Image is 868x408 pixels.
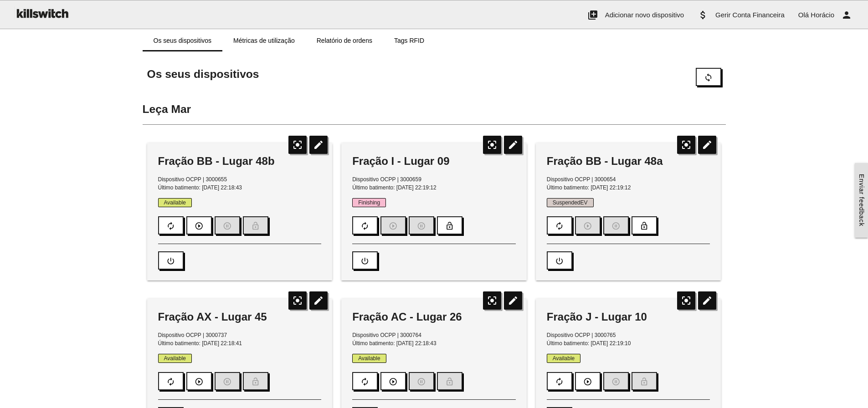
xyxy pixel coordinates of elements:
i: autorenew [360,373,370,390]
a: Enviar feedback [855,163,868,237]
i: sync [704,69,713,86]
button: autorenew [158,372,184,390]
button: sync [696,68,721,86]
div: Fração AC - Lugar 26 [352,310,516,324]
button: autorenew [547,216,572,235]
a: Relatório de ordens [306,30,383,51]
span: Gerir Conta Financeira [715,11,785,19]
span: Dispositivo OCPP | 3000737 [158,332,227,338]
button: power_settings_new [547,251,572,270]
i: play_circle_outline [583,373,592,390]
i: edit [309,136,328,154]
span: Available [158,354,192,363]
button: autorenew [547,372,572,390]
i: lock_open [445,217,454,235]
span: Olá [798,11,809,19]
span: Leça Mar [143,103,191,115]
a: Métricas de utilização [222,30,306,51]
button: autorenew [352,216,378,235]
i: play_circle_outline [195,373,204,390]
div: Fração BB - Lugar 48b [158,154,322,168]
i: center_focus_strong [288,136,307,154]
span: Último batimento: [DATE] 22:19:12 [547,184,631,191]
span: Available [547,354,580,363]
span: Dispositivo OCPP | 3000764 [352,332,421,338]
span: Os seus dispositivos [147,68,259,80]
span: Horácio [811,11,834,19]
a: Tags RFID [383,30,435,51]
i: autorenew [555,217,564,235]
i: autorenew [360,217,370,235]
i: edit [504,136,522,154]
span: Dispositivo OCPP | 3000654 [547,176,616,183]
i: person [841,0,852,30]
i: edit [698,136,716,154]
i: power_settings_new [555,252,564,270]
span: Dispositivo OCPP | 3000659 [352,176,421,183]
i: lock_open [640,217,649,235]
i: center_focus_strong [677,136,695,154]
span: Último batimento: [DATE] 22:18:43 [158,184,242,191]
span: SuspendedEV [547,198,594,207]
button: play_circle_outline [380,372,406,390]
i: attach_money [698,0,709,30]
i: autorenew [555,373,564,390]
i: power_settings_new [360,252,370,270]
i: center_focus_strong [288,291,307,310]
button: power_settings_new [352,251,378,270]
button: power_settings_new [158,251,184,270]
i: center_focus_strong [677,291,695,310]
i: power_settings_new [166,252,175,270]
i: autorenew [166,217,175,235]
img: ks-logo-black-160-b.png [14,0,70,26]
a: Os seus dispositivos [143,30,223,51]
i: edit [309,291,328,310]
span: Adicionar novo dispositivo [605,11,684,19]
button: autorenew [158,216,184,235]
button: play_circle_outline [575,372,601,390]
i: edit [698,291,716,310]
i: play_circle_outline [195,217,204,235]
button: play_circle_outline [186,216,212,235]
button: autorenew [352,372,378,390]
div: Fração AX - Lugar 45 [158,310,322,324]
i: play_circle_outline [389,373,398,390]
button: lock_open [437,216,462,235]
i: center_focus_strong [483,291,501,310]
span: Último batimento: [DATE] 22:19:12 [352,184,437,191]
i: add_to_photos [587,0,598,30]
span: Último batimento: [DATE] 22:18:41 [158,340,242,347]
button: play_circle_outline [186,372,212,390]
i: edit [504,291,522,310]
i: center_focus_strong [483,136,501,154]
i: autorenew [166,373,175,390]
span: Dispositivo OCPP | 3000765 [547,332,616,338]
button: lock_open [632,216,657,235]
span: Dispositivo OCPP | 3000655 [158,176,227,183]
div: Fração I - Lugar 09 [352,154,516,168]
span: Finishing [352,198,386,207]
span: Available [352,354,386,363]
span: Último batimento: [DATE] 22:19:10 [547,340,631,347]
span: Último batimento: [DATE] 22:18:43 [352,340,437,347]
div: Fração BB - Lugar 48a [547,154,710,168]
span: Available [158,198,192,207]
div: Fração J - Lugar 10 [547,310,710,324]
